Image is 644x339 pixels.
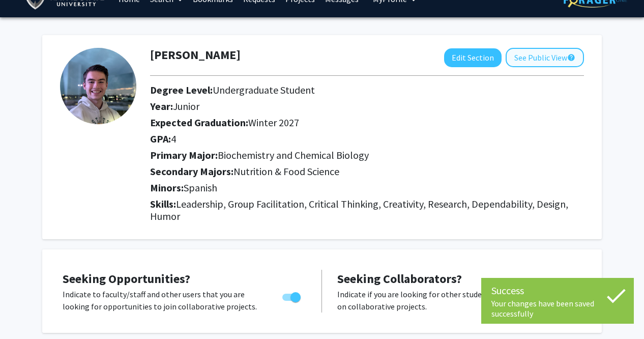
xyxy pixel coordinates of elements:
p: Indicate if you are looking for other students to join you on collaborative projects. [337,288,538,313]
img: Profile Picture [60,48,136,124]
span: Spanish [184,181,217,194]
h1: [PERSON_NAME] [150,48,241,63]
h2: Primary Major: [150,149,584,161]
span: Nutrition & Food Science [233,165,339,178]
p: Indicate to faculty/staff and other users that you are looking for opportunities to join collabor... [63,288,263,313]
button: See Public View [506,48,584,67]
h2: Expected Graduation: [150,117,584,129]
h2: GPA: [150,133,584,145]
h2: Secondary Majors: [150,165,584,178]
span: Seeking Opportunities? [63,271,190,287]
h2: Degree Level: [150,84,584,96]
div: Toggle [278,288,306,303]
button: Edit Section [444,48,502,67]
span: Seeking Collaborators? [337,271,462,287]
span: Winter 2027 [248,116,299,129]
iframe: Chat [8,293,43,331]
span: Biochemistry and Chemical Biology [218,149,369,161]
span: Undergraduate Student [213,83,315,96]
h2: Skills: [150,198,584,222]
h2: Year: [150,100,584,112]
div: Your changes have been saved successfully [491,298,624,319]
span: Leadership, Group Facilitation, Critical Thinking, Creativity, Research, Dependability, Design, H... [150,197,568,222]
mat-icon: help [567,51,575,64]
h2: Minors: [150,182,584,194]
div: Success [491,283,624,298]
span: Junior [173,100,199,112]
span: 4 [171,132,176,145]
